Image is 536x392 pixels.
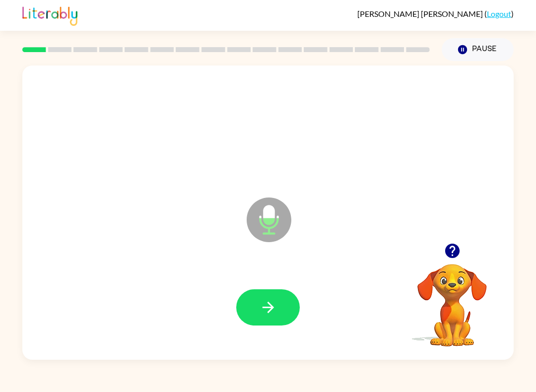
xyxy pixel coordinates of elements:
button: Pause [442,38,514,61]
video: Your browser must support playing .mp4 files to use Literably. Please try using another browser. [402,249,502,348]
div: ( ) [357,9,514,18]
span: [PERSON_NAME] [PERSON_NAME] [357,9,484,18]
a: Logout [487,9,511,18]
img: Literably [22,4,77,26]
